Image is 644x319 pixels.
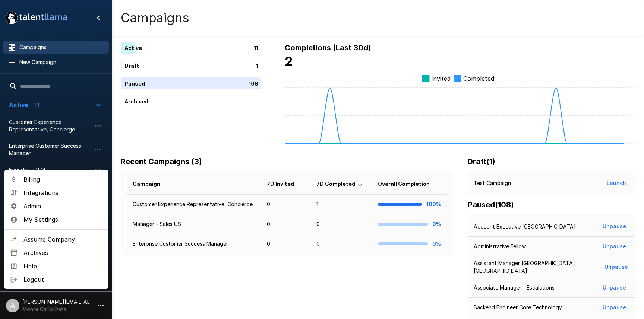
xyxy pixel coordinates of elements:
[23,248,102,257] span: Archives
[23,188,102,197] span: Integrations
[23,202,102,211] span: Admin
[23,235,102,244] span: Assume Company
[23,262,102,271] span: Help
[23,215,102,224] span: My Settings
[23,275,102,284] span: Logout
[23,175,102,184] span: Billing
